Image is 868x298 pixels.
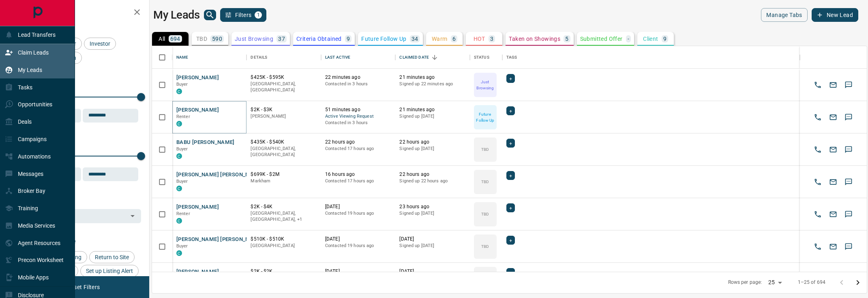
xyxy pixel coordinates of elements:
svg: Email [829,210,837,218]
p: Submitted Offer [580,36,623,42]
button: SMS [842,176,855,188]
p: Signed up [DATE] [399,210,465,217]
p: 21 minutes ago [399,106,465,113]
p: [GEOGRAPHIC_DATA] [251,243,317,249]
svg: Email [829,146,837,154]
button: Call [812,241,824,253]
p: TBD [481,146,489,152]
button: [PERSON_NAME] [176,203,219,211]
p: Contacted 17 hours ago [325,178,391,184]
button: Sort [429,52,440,63]
p: - [628,36,629,42]
button: BABU [PERSON_NAME] [176,139,235,146]
p: Toronto [251,210,317,223]
button: SMS [842,144,855,156]
div: Status [474,46,489,69]
button: SMS [842,241,855,253]
p: Contacted in 3 hours [325,81,391,87]
svg: Call [814,146,822,154]
svg: Sms [844,81,853,89]
svg: Sms [844,243,853,251]
p: [DATE] [325,236,391,243]
button: Email [827,144,839,156]
button: Email [827,111,839,123]
div: Details [251,46,267,69]
p: Taken on Showings [509,36,560,42]
p: Future Follow Up [361,36,406,42]
div: Tags [502,46,800,69]
span: + [509,139,512,147]
p: $2K - $4K [251,203,317,210]
button: [PERSON_NAME] [176,74,219,82]
button: Open [127,210,138,222]
span: 1 [255,12,261,18]
p: 590 [212,36,222,42]
p: $2K - $3K [251,106,317,113]
p: [DATE] [399,268,465,275]
span: Renter [176,114,190,119]
button: Filters1 [220,8,267,22]
div: Status [470,46,502,69]
span: Investor [87,40,113,47]
p: 1–25 of 694 [798,279,825,286]
p: Warm [432,36,448,42]
span: + [509,204,512,212]
button: Email [827,241,839,253]
button: Call [812,176,824,188]
p: TBD [481,211,489,217]
p: 9 [347,36,350,42]
p: Signed up [DATE] [399,146,465,152]
button: Email [827,176,839,188]
div: Investor [84,38,116,50]
p: 22 hours ago [399,171,465,178]
span: + [509,107,512,115]
span: Buyer [176,243,188,249]
div: condos.ca [176,186,182,191]
svg: Sms [844,113,853,121]
p: $2K - $2K [251,268,317,275]
svg: Sms [844,178,853,186]
div: Last Active [321,46,395,69]
h2: Filters [26,8,141,18]
svg: Email [829,178,837,186]
div: + [506,106,515,115]
p: All [159,36,165,42]
button: [PERSON_NAME] [176,106,219,114]
button: Manage Tabs [761,8,807,22]
svg: Call [814,243,822,251]
button: Email [827,79,839,91]
svg: Sms [844,210,853,218]
div: 25 [765,277,784,288]
span: Buyer [176,82,188,87]
div: condos.ca [176,89,182,94]
svg: Email [829,113,837,121]
div: + [506,236,515,245]
p: [DATE] [399,236,465,243]
svg: Call [814,113,822,121]
button: [PERSON_NAME] [PERSON_NAME] [176,171,263,179]
span: Renter [176,211,190,216]
span: + [509,236,512,244]
div: Tags [506,46,517,69]
p: Just Browsing [235,36,273,42]
svg: Email [829,243,837,251]
button: SMS [842,208,855,220]
p: Signed up [DATE] [399,113,465,120]
div: + [506,268,515,277]
p: [DATE] [325,203,391,210]
p: Client [643,36,658,42]
span: + [509,74,512,82]
p: Signed up 22 minutes ago [399,81,465,87]
button: SMS [842,111,855,123]
p: Markham [251,178,317,184]
button: [PERSON_NAME] [176,268,219,276]
p: 22 minutes ago [325,74,391,81]
div: condos.ca [176,250,182,256]
p: Signed up [DATE] [399,243,465,249]
span: Set up Listing Alert [83,268,136,274]
p: Contacted 19 hours ago [325,210,391,217]
span: Buyer [176,179,188,184]
div: Last Active [325,46,350,69]
div: condos.ca [176,121,182,127]
div: Return to Site [89,251,135,263]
